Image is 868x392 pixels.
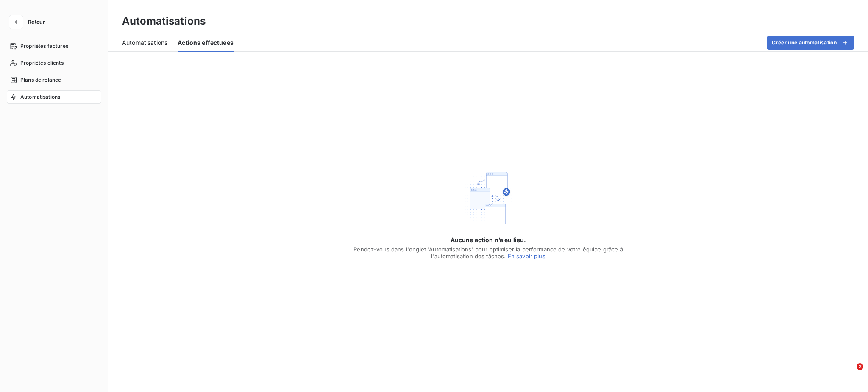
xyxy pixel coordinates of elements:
[857,363,863,370] span: 2
[508,253,545,259] a: En savoir plus
[178,39,234,47] span: Actions effectuées
[7,56,101,70] a: Propriétés clients
[20,59,64,67] span: Propriétés clients
[122,39,167,47] span: Automatisations
[839,363,860,384] iframe: Intercom live chat
[461,171,515,226] img: Empty state
[451,236,526,244] span: Aucune action n’a eu lieu.
[7,39,101,53] a: Propriétés factures
[7,90,101,104] a: Automatisations
[20,76,61,84] span: Plans de relance
[7,15,52,29] button: Retour
[353,246,623,259] span: Rendez-vous dans l'onglet 'Automatisations' pour optimiser la performance de votre équipe grâce à...
[28,19,45,25] span: Retour
[20,93,60,101] span: Automatisations
[7,73,101,87] a: Plans de relance
[122,14,206,29] h3: Automatisations
[767,36,854,50] button: Créer une automatisation
[20,42,68,50] span: Propriétés factures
